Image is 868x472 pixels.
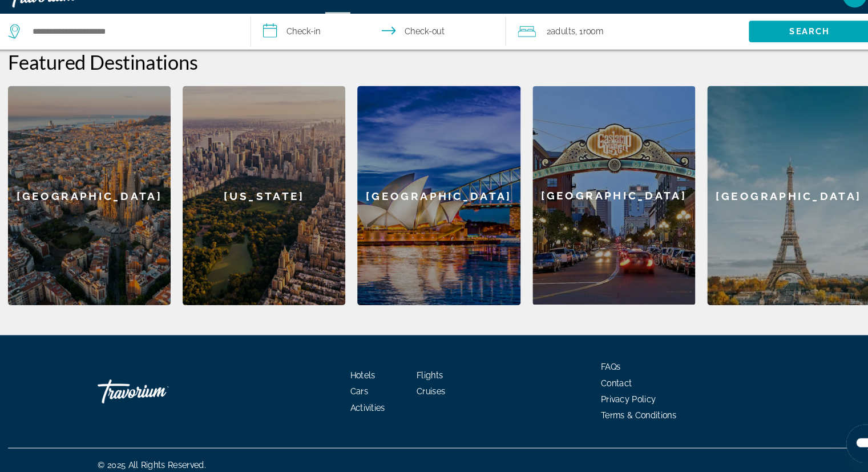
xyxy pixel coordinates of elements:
[523,103,679,313] a: San Diego[GEOGRAPHIC_DATA]
[45,43,237,60] input: Search hotel destination
[23,2,137,32] a: Travorium
[325,13,349,22] a: Hotels
[189,103,345,313] div: [US_STATE]
[540,47,564,56] span: Adults
[823,11,838,23] span: GC
[108,378,223,412] a: Go Home
[23,69,845,92] h2: Featured Destinations
[349,375,373,384] a: Hotels
[770,10,798,26] button: Change currency
[349,406,382,415] a: Activities
[523,103,679,312] div: [GEOGRAPHIC_DATA]
[564,43,591,59] span: , 1
[536,43,564,59] span: 2
[729,41,845,62] button: Search
[588,398,641,407] a: Privacy Policy
[413,375,438,384] a: Flights
[815,5,845,29] button: User Menu
[510,13,543,22] a: Activities
[356,103,511,313] a: Sydney[GEOGRAPHIC_DATA]
[571,47,591,56] span: Room
[255,34,498,69] button: Select check in and out date
[498,34,729,69] button: Travelers: 2 adults, 0 children
[349,390,366,399] a: Cars
[372,13,397,22] a: Flights
[768,47,807,56] span: Search
[588,367,607,376] a: FAQs
[690,103,845,313] a: Paris[GEOGRAPHIC_DATA]
[732,14,742,23] span: en
[23,103,178,313] div: [GEOGRAPHIC_DATA]
[732,10,753,26] button: Change language
[588,382,618,391] a: Contact
[588,413,660,422] a: Terms & Conditions
[189,103,345,313] a: New York[US_STATE]
[413,390,440,399] a: Cruises
[822,426,859,463] iframe: Button to launch messaging window
[23,103,178,313] a: Barcelona[GEOGRAPHIC_DATA]
[420,13,437,22] a: Cars
[460,13,487,22] a: Cruises
[690,103,845,313] div: [GEOGRAPHIC_DATA]
[108,461,212,470] span: © 2025 All Rights Reserved.
[770,14,788,23] span: USD
[356,103,511,313] div: [GEOGRAPHIC_DATA]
